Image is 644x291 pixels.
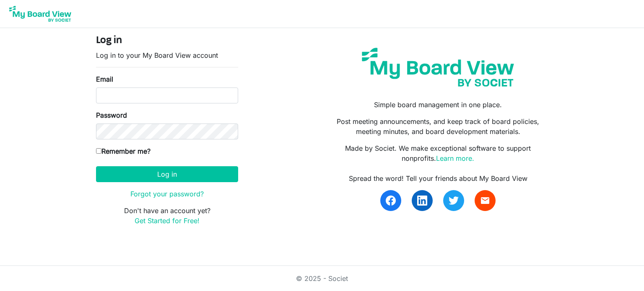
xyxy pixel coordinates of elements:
[96,110,127,120] label: Password
[475,190,496,211] a: email
[436,154,474,162] a: Learn more.
[96,146,151,156] label: Remember me?
[328,143,548,163] p: Made by Societ. We make exceptional software to support nonprofits.
[449,196,459,206] img: twitter.svg
[356,41,520,93] img: my-board-view-societ.svg
[130,190,204,198] a: Forgot your password?
[7,3,74,24] img: My Board View Logo
[96,74,113,84] label: Email
[417,196,427,206] img: linkedin.svg
[480,196,490,206] span: email
[296,274,348,283] a: © 2025 - Societ
[328,173,548,183] div: Spread the word! Tell your friends about My Board View
[96,206,238,226] p: Don't have an account yet?
[96,50,238,60] p: Log in to your My Board View account
[328,116,548,136] p: Post meeting announcements, and keep track of board policies, meeting minutes, and board developm...
[96,35,238,47] h4: Log in
[328,100,548,110] p: Simple board management in one place.
[386,196,396,206] img: facebook.svg
[96,148,101,154] input: Remember me?
[96,166,238,182] button: Log in
[135,216,200,225] a: Get Started for Free!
